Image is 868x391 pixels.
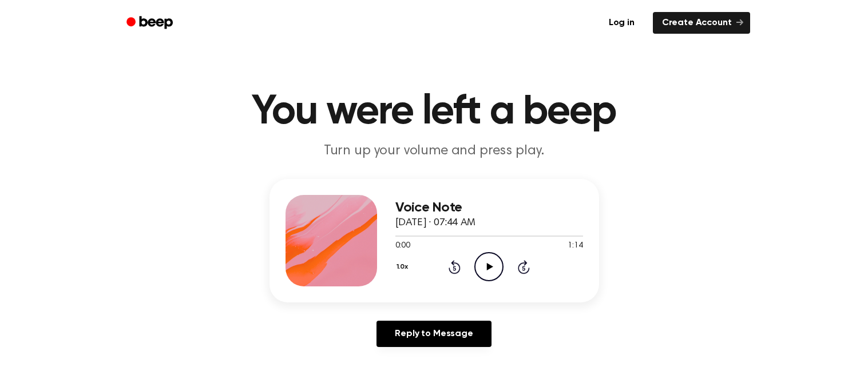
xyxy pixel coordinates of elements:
button: 1.0x [395,257,413,277]
a: Reply to Message [376,321,491,347]
a: Create Account [653,12,750,34]
span: 0:00 [395,240,410,252]
h3: Voice Note [395,200,583,216]
a: Beep [118,12,183,34]
span: [DATE] · 07:44 AM [395,218,475,228]
p: Turn up your volume and press play. [215,142,654,161]
span: 1:14 [568,240,582,252]
a: Log in [597,10,646,36]
h1: You were left a beep [141,91,727,133]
